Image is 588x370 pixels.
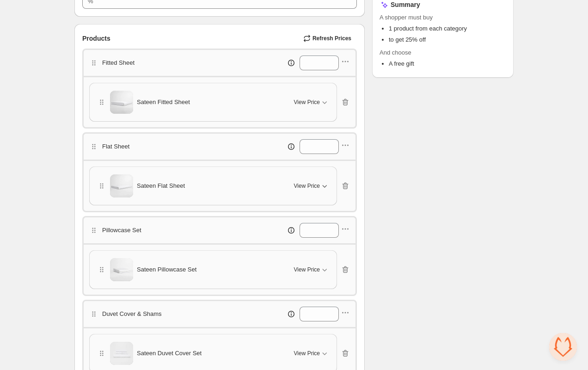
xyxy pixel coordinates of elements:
[137,349,202,358] span: Sateen Duvet Cover Set
[288,179,335,193] button: View Price
[300,32,357,45] button: Refresh Prices
[380,48,506,57] span: And choose
[389,24,506,33] li: 1 product from each category
[110,258,133,281] img: Sateen Pillowcase Set
[312,35,351,42] span: Refresh Prices
[102,58,135,68] p: Fitted Sheet
[294,182,320,190] span: View Price
[294,266,320,273] span: View Price
[137,98,190,107] span: Sateen Fitted Sheet
[389,35,506,44] li: to get 25% off
[288,346,335,361] button: View Price
[380,13,506,22] span: A shopper must buy
[294,350,320,357] span: View Price
[288,262,335,277] button: View Price
[294,99,320,106] span: View Price
[288,95,335,110] button: View Price
[102,142,129,151] p: Flat Sheet
[110,342,133,365] img: Sateen Duvet Cover Set
[102,309,162,319] p: Duvet Cover & Shams
[110,174,133,197] img: Sateen Flat Sheet
[389,59,506,68] li: A free gift
[137,265,196,274] span: Sateen Pillowcase Set
[137,181,185,191] span: Sateen Flat Sheet
[549,333,577,361] a: Open chat
[110,91,133,114] img: Sateen Fitted Sheet
[82,34,110,43] span: Products
[102,226,141,235] p: Pillowcase Set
